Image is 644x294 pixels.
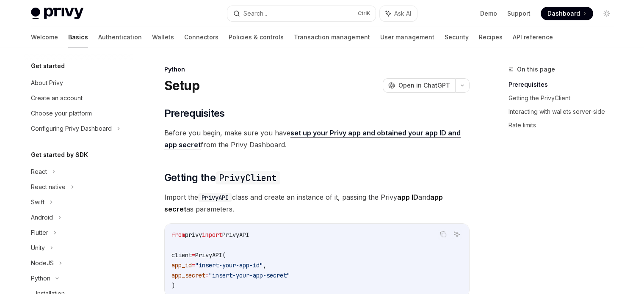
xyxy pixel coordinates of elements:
[31,243,45,253] div: Unity
[380,6,417,21] button: Ask AI
[229,27,284,47] a: Policies & controls
[98,27,142,47] a: Authentication
[195,251,226,259] span: PrivyAPI(
[600,7,614,20] button: Toggle dark mode
[164,127,470,151] span: Before you begin, make sure you have from the Privy Dashboard.
[171,282,175,289] span: )
[358,10,370,17] span: Ctrl K
[171,251,192,259] span: client
[24,91,133,106] a: Create an account
[509,105,620,118] a: Interacting with wallets server-side
[31,108,92,118] div: Choose your platform
[152,27,174,47] a: Wallets
[192,261,195,269] span: =
[209,272,290,279] span: "insert-your-app-secret"
[31,228,48,238] div: Flutter
[383,78,455,93] button: Open in ChatGPT
[451,229,462,240] button: Ask AI
[171,261,192,269] span: app_id
[171,231,185,239] span: from
[31,197,44,207] div: Swift
[24,106,133,121] a: Choose your platform
[480,9,497,18] a: Demo
[198,193,232,202] code: PrivyAPI
[547,9,580,18] span: Dashboard
[31,273,50,283] div: Python
[479,27,503,47] a: Recipes
[184,27,218,47] a: Connectors
[171,272,205,279] span: app_secret
[164,107,225,120] span: Prerequisites
[227,6,376,21] button: Search...CtrlK
[31,212,53,223] div: Android
[398,81,450,90] span: Open in ChatGPT
[185,231,202,239] span: privy
[380,27,434,47] a: User management
[68,27,88,47] a: Basics
[541,7,593,20] a: Dashboard
[192,251,195,259] span: =
[243,8,267,19] div: Search...
[513,27,553,47] a: API reference
[394,9,411,18] span: Ask AI
[195,261,263,269] span: "insert-your-app-id"
[263,261,266,269] span: ,
[517,64,555,74] span: On this page
[507,9,531,18] a: Support
[31,8,83,19] img: light logo
[222,231,249,239] span: PrivyAPI
[164,65,470,74] div: Python
[31,182,66,192] div: React native
[24,75,133,91] a: About Privy
[509,118,620,132] a: Rate limits
[31,61,65,71] h5: Get started
[31,93,83,103] div: Create an account
[438,229,449,240] button: Copy the contents from the code block
[164,129,461,149] a: set up your Privy app and obtained your app ID and app secret
[164,191,470,215] span: Import the class and create an instance of it, passing the Privy and as parameters.
[509,91,620,105] a: Getting the PrivyClient
[31,27,58,47] a: Welcome
[31,150,88,160] h5: Get started by SDK
[31,258,54,268] div: NodeJS
[509,78,620,91] a: Prerequisites
[205,272,209,279] span: =
[202,231,222,239] span: import
[294,27,370,47] a: Transaction management
[31,124,112,134] div: Configuring Privy Dashboard
[216,171,280,184] code: PrivyClient
[445,27,469,47] a: Security
[164,171,280,184] span: Getting the
[397,193,418,201] strong: app ID
[31,167,47,177] div: React
[164,78,199,93] h1: Setup
[31,78,63,88] div: About Privy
